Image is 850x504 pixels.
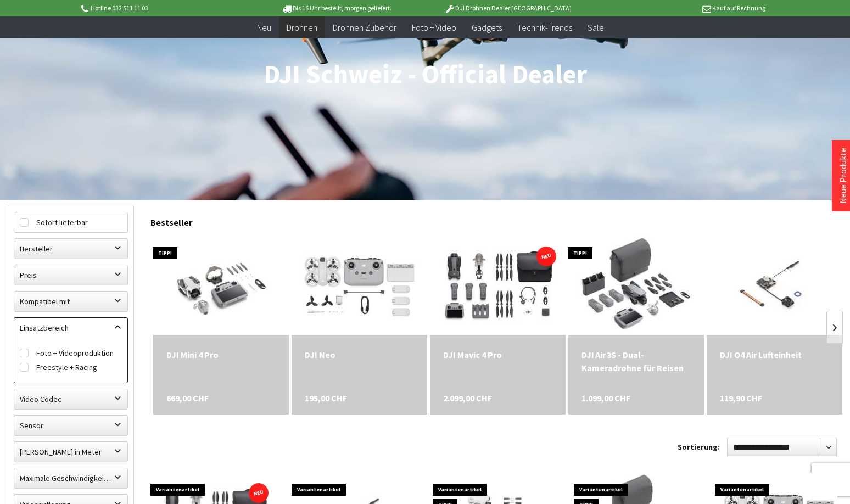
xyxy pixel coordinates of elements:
img: DJI Mavic 4 Pro [432,236,564,335]
span: Technik-Trends [517,22,572,33]
a: Foto + Video [404,16,464,39]
a: DJI O4 Air Lufteinheit 119,90 CHF [720,348,829,361]
label: Foto + Videoproduktion [20,346,122,360]
a: DJI Mavic 4 Pro 2.099,00 CHF [443,348,552,361]
a: Drohnen [279,16,325,39]
a: Neu [249,16,279,39]
a: Sale [580,16,612,39]
img: DJI Mini 4 Pro [159,236,283,335]
p: Bis 16 Uhr bestellt, morgen geliefert. [250,2,422,15]
p: DJI Drohnen Dealer [GEOGRAPHIC_DATA] [422,2,594,15]
label: Einsatzbereich [14,318,127,338]
label: Maximale Flughöhe in Meter [14,442,127,462]
span: Gadgets [472,22,502,33]
span: Foto + Video [412,22,456,33]
a: DJI Neo 195,00 CHF [305,348,414,361]
span: 119,90 CHF [720,391,762,405]
img: DJI Neo [301,236,418,335]
label: Kompatibel mit [14,292,127,311]
img: DJI O4 Air Lufteinheit [709,236,841,335]
a: DJI Mini 4 Pro 669,00 CHF [166,348,276,361]
span: Sale [588,22,604,33]
span: 195,00 CHF [305,391,347,405]
span: 2.099,00 CHF [443,391,492,405]
label: Hersteller [14,239,127,259]
label: Video Codec [14,389,127,409]
span: 669,00 CHF [166,391,209,405]
h1: DJI Schweiz - Official Dealer [8,61,842,88]
a: Neue Produkte [837,148,848,204]
p: Hotline 032 511 11 03 [79,2,250,15]
a: Drohnen Zubehör [325,16,404,39]
div: DJI Mini 4 Pro [166,348,276,361]
a: DJI Air 3S - Dual-Kameradrohne für Reisen 1.099,00 CHF [581,348,691,374]
span: Drohnen Zubehör [333,22,396,33]
span: Drohnen [287,22,317,33]
a: Technik-Trends [510,16,580,39]
a: Gadgets [464,16,510,39]
div: DJI Neo [305,348,414,361]
p: Kauf auf Rechnung [594,2,765,15]
label: Sensor [14,416,127,435]
label: Maximale Geschwindigkeit in km/h [14,468,127,488]
label: Freestyle + Racing [20,360,122,374]
div: Bestseller [150,206,842,233]
div: DJI O4 Air Lufteinheit [720,348,829,361]
div: DJI Air 3S - Dual-Kameradrohne für Reisen [581,348,691,374]
label: Preis [14,265,127,285]
span: Neu [257,22,271,33]
img: DJI Air 3S - Dual-Kameradrohne für Reisen [578,236,695,335]
label: Sofort lieferbar [14,212,127,232]
span: 1.099,00 CHF [581,391,630,405]
div: DJI Mavic 4 Pro [443,348,552,361]
label: Sortierung: [678,438,720,456]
